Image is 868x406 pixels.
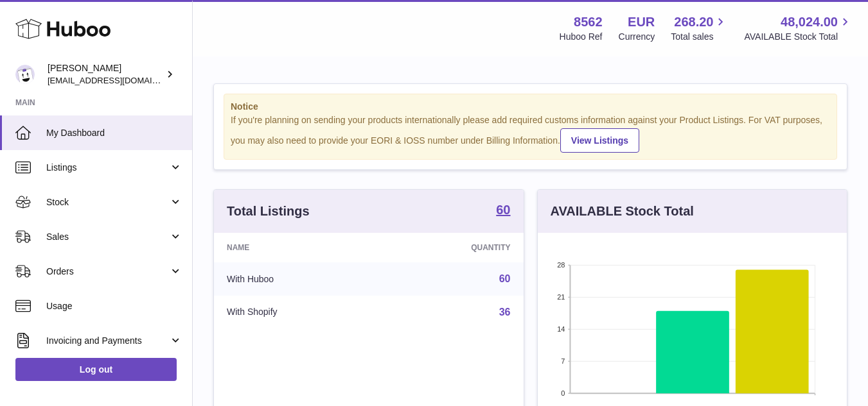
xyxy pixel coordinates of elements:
[561,389,565,397] text: 0
[48,75,189,85] span: [EMAIL_ADDRESS][DOMAIN_NAME]
[227,203,310,220] h3: Total Listings
[496,203,510,219] a: 60
[231,114,830,153] div: If you're planning on sending your products internationally please add required customs informati...
[46,266,169,278] span: Orders
[381,233,524,262] th: Quantity
[560,128,639,153] a: View Listings
[744,31,853,43] span: AVAILABLE Stock Total
[46,300,182,312] span: Usage
[46,127,182,139] span: My Dashboard
[48,62,163,87] div: [PERSON_NAME]
[560,31,603,43] div: Huboo Ref
[551,203,694,220] h3: AVAILABLE Stock Total
[557,261,565,269] text: 28
[744,13,853,43] a: 48,024.00 AVAILABLE Stock Total
[15,65,35,84] img: internalAdmin-8562@internal.huboo.com
[231,101,830,113] strong: Notice
[574,13,603,31] strong: 8562
[496,203,510,216] strong: 60
[671,13,728,43] a: 268.20 Total sales
[214,262,381,296] td: With Huboo
[499,307,511,317] a: 36
[46,162,169,174] span: Listings
[619,31,655,43] div: Currency
[499,273,511,284] a: 60
[557,293,565,301] text: 21
[15,358,177,381] a: Log out
[46,335,169,347] span: Invoicing and Payments
[46,196,169,208] span: Stock
[557,325,565,333] text: 14
[674,13,713,31] span: 268.20
[671,31,728,43] span: Total sales
[628,13,655,31] strong: EUR
[214,296,381,329] td: With Shopify
[561,357,565,365] text: 7
[781,13,838,31] span: 48,024.00
[46,231,169,243] span: Sales
[214,233,381,262] th: Name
